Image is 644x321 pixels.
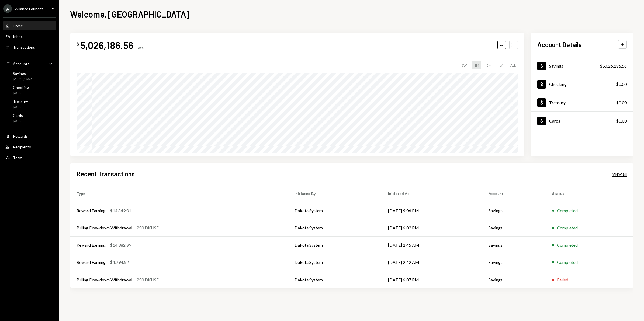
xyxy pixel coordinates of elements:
[77,41,79,47] div: $
[531,112,633,130] a: Cards$0.00
[382,271,482,288] td: [DATE] 6:07 PM
[472,61,481,69] div: 1M
[288,219,382,236] td: Dakota System
[13,99,28,104] div: Treasury
[70,185,288,202] th: Type
[382,202,482,219] td: [DATE] 9:06 PM
[557,259,578,266] div: Completed
[612,171,627,177] div: View all
[546,185,633,202] th: Status
[110,207,131,214] div: $14,849.01
[557,277,568,283] div: Failed
[13,71,34,76] div: Savings
[3,153,56,162] a: Team
[557,242,578,248] div: Completed
[549,100,566,105] div: Treasury
[136,46,144,50] div: Total
[77,259,106,266] div: Reward Earning
[482,185,546,202] th: Account
[110,242,131,248] div: $14,382.99
[77,242,106,248] div: Reward Earning
[13,77,34,81] div: $5,026,186.56
[382,236,482,254] td: [DATE] 2:45 AM
[382,254,482,271] td: [DATE] 2:42 AM
[482,236,546,254] td: Savings
[482,202,546,219] td: Savings
[497,61,505,69] div: 1Y
[15,6,46,11] div: Alliance Foundat...
[80,39,133,51] div: 5,026,186.56
[13,105,28,109] div: $0.00
[13,155,22,160] div: Team
[3,32,56,41] a: Inbox
[3,97,56,110] a: Treasury$0.00
[557,207,578,214] div: Completed
[482,254,546,271] td: Savings
[3,83,56,96] a: Checking$0.00
[549,118,560,123] div: Cards
[288,236,382,254] td: Dakota System
[549,63,563,68] div: Savings
[459,61,469,69] div: 1W
[3,69,56,82] a: Savings$5,026,186.56
[13,91,29,95] div: $0.00
[77,169,135,178] h2: Recent Transactions
[616,118,627,124] div: $0.00
[70,9,190,19] h1: Welcome, [GEOGRAPHIC_DATA]
[13,34,23,39] div: Inbox
[288,185,382,202] th: Initiated By
[484,61,494,69] div: 3M
[3,131,56,141] a: Rewards
[288,254,382,271] td: Dakota System
[13,145,31,149] div: Recipients
[531,93,633,111] a: Treasury$0.00
[288,271,382,288] td: Dakota System
[13,85,29,90] div: Checking
[137,277,160,283] div: 250 DKUSD
[616,99,627,106] div: $0.00
[110,259,129,266] div: $4,794.52
[13,113,23,118] div: Cards
[600,63,627,69] div: $5,026,186.56
[531,75,633,93] a: Checking$0.00
[13,134,28,138] div: Rewards
[382,219,482,236] td: [DATE] 6:02 PM
[616,81,627,88] div: $0.00
[13,45,35,50] div: Transactions
[382,185,482,202] th: Initiated At
[531,57,633,75] a: Savings$5,026,186.56
[13,61,29,66] div: Accounts
[137,225,160,231] div: 250 DKUSD
[3,59,56,68] a: Accounts
[13,119,23,123] div: $0.00
[77,225,132,231] div: Billing Drawdown Withdrawal
[3,21,56,30] a: Home
[3,42,56,52] a: Transactions
[482,219,546,236] td: Savings
[3,142,56,152] a: Recipients
[13,23,23,28] div: Home
[537,40,582,49] h2: Account Details
[482,271,546,288] td: Savings
[612,171,627,177] a: View all
[549,82,567,87] div: Checking
[3,4,12,13] div: A
[557,225,578,231] div: Completed
[3,111,56,124] a: Cards$0.00
[77,277,132,283] div: Billing Drawdown Withdrawal
[288,202,382,219] td: Dakota System
[77,207,106,214] div: Reward Earning
[508,61,518,69] div: ALL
